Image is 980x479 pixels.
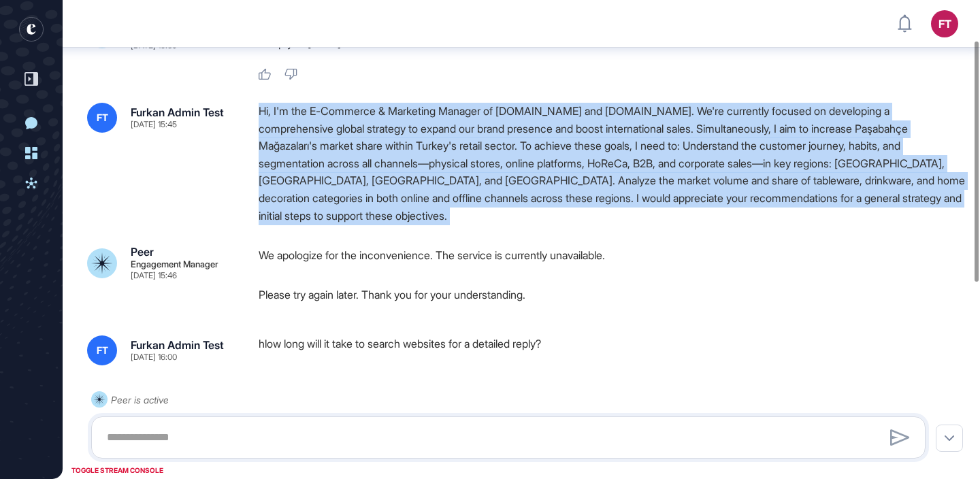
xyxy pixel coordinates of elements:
[259,335,966,365] div: hlow long will it take to search websites for a detailed reply?
[97,112,108,123] span: FT
[131,353,177,361] div: [DATE] 16:00
[111,391,169,408] div: Peer is active
[131,107,224,118] div: Furkan Admin Test
[131,260,218,269] div: Engagement Manager
[131,246,154,257] div: Peer
[68,462,167,479] div: TOGGLE STREAM CONSOLE
[259,246,966,264] p: We apologize for the inconvenience. The service is currently unavailable.
[131,340,224,350] div: Furkan Admin Test
[131,42,177,50] div: [DATE] 15:39
[131,271,177,280] div: [DATE] 15:46
[259,103,966,225] div: Hi, I'm the E-Commerce & Marketing Manager of [DOMAIN_NAME] and [DOMAIN_NAME]. We're currently fo...
[97,345,108,356] span: FT
[19,17,44,42] div: entrapeer-logo
[259,286,966,303] p: Please try again later. Thank you for your understanding.
[131,120,177,129] div: [DATE] 15:45
[931,10,958,37] button: FT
